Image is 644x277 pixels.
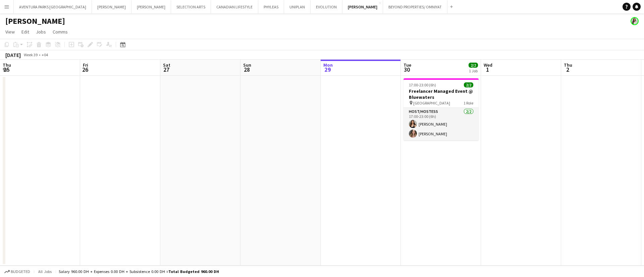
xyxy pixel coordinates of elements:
span: View [5,29,15,35]
div: Salary 960.00 DH + Expenses 0.00 DH + Subsistence 0.00 DH = [59,269,219,274]
span: Tue [404,62,411,68]
app-job-card: 17:00-23:00 (6h)2/2Freelancer Managed Event @ Bluewaters [GEOGRAPHIC_DATA]1 RoleHost/Hostess2/217... [404,78,479,140]
button: CANADIAN LIFESTYLE [211,0,258,13]
h3: Freelancer Managed Event @ Bluewaters [404,88,479,100]
span: Budgeted [11,269,30,274]
span: Fri [83,62,88,68]
span: Jobs [36,29,46,35]
div: [DATE] [5,52,21,58]
span: 25 [2,66,11,73]
div: 1 Job [469,68,478,73]
button: AVENTURA PARKS [GEOGRAPHIC_DATA] [14,0,92,13]
span: Comms [53,29,68,35]
span: 1 [483,66,492,73]
span: Edit [21,29,29,35]
span: 27 [162,66,170,73]
button: SELECTION ARTS [171,0,211,13]
button: PHYLEAS [258,0,284,13]
app-card-role: Host/Hostess2/217:00-23:00 (6h)[PERSON_NAME][PERSON_NAME] [404,108,479,140]
span: 2/2 [469,63,478,68]
a: Comms [50,27,70,36]
app-user-avatar: Ines de Puybaudet [631,17,639,25]
h1: [PERSON_NAME] [5,16,65,26]
span: 2/2 [464,82,473,87]
span: Mon [323,62,333,68]
span: 30 [402,66,411,73]
span: [GEOGRAPHIC_DATA] [413,100,450,106]
a: Edit [19,27,32,36]
button: [PERSON_NAME] [92,0,131,13]
span: 29 [322,66,333,73]
a: Jobs [33,27,49,36]
span: Total Budgeted 960.00 DH [168,269,219,274]
span: 26 [82,66,88,73]
span: Thu [564,62,572,68]
span: 28 [242,66,251,73]
a: View [3,27,17,36]
button: BEYOND PROPERTIES/ OMNIYAT [383,0,447,13]
span: Thu [3,62,11,68]
span: Sat [163,62,170,68]
button: EVOLUTION [311,0,342,13]
button: Budgeted [3,268,31,275]
button: [PERSON_NAME] [342,0,383,13]
button: [PERSON_NAME] [131,0,171,13]
div: +04 [42,52,48,57]
span: 17:00-23:00 (6h) [409,82,436,87]
span: Wed [484,62,492,68]
span: All jobs [37,269,53,274]
button: UNIPLAN [284,0,311,13]
span: 1 Role [464,100,473,106]
span: 2 [563,66,572,73]
span: Sun [243,62,251,68]
span: Week 39 [22,52,39,57]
